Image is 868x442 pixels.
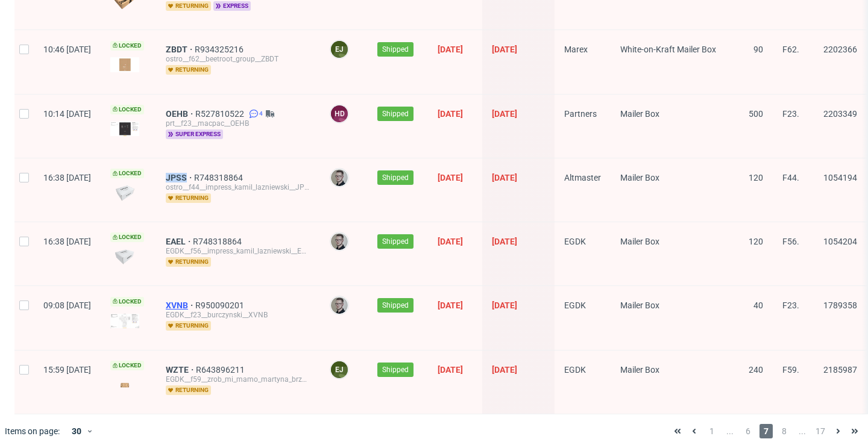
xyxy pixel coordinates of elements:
span: 16:38 [DATE] [43,173,91,182]
span: [DATE] [492,237,517,246]
div: EGDK__f56__impress_kamil_lazniewski__EAEL [166,246,310,256]
span: Shipped [382,108,409,119]
span: Mailer Box [620,365,659,375]
img: data [110,249,139,265]
span: returning [166,321,211,331]
span: [DATE] [438,45,463,54]
span: Mailer Box [620,300,659,310]
span: express [213,1,251,11]
a: R748318864 [194,173,245,182]
span: Shipped [382,44,409,55]
div: EGDK__f59__zrob_mi_mamo_martyna_brzozowska__WZTE [166,375,310,384]
img: version_two_editor_design.png [110,57,139,72]
span: Partners [564,109,597,119]
span: Mailer Box [620,237,659,246]
div: ostro__f62__beetroot_group__ZBDT [166,54,310,64]
span: ... [723,424,737,438]
figcaption: EJ [331,361,348,378]
img: version_two_editor_design.png [110,122,139,136]
a: R527810522 [195,109,247,119]
span: R643896211 [196,365,247,375]
span: Locked [110,232,144,242]
span: 10:14 [DATE] [43,109,91,119]
span: 120 [749,173,763,182]
span: [DATE] [438,173,463,182]
span: Shipped [382,364,409,375]
span: 17 [814,424,827,438]
a: OEHB [166,109,195,119]
span: EGDK [564,365,586,375]
div: ostro__f44__impress_kamil_lazniewski__JPSS [166,182,310,192]
a: R950090201 [195,300,247,310]
img: Krystian Gaza [331,233,348,250]
span: returning [166,193,211,203]
span: 4 [259,109,263,119]
span: 1 [705,424,719,438]
a: XVNB [166,300,195,310]
a: JPSS [166,173,194,182]
span: 09:08 [DATE] [43,300,91,310]
span: 6 [741,424,755,438]
span: 16:38 [DATE] [43,237,91,246]
span: [DATE] [438,300,463,310]
span: 2202366 [823,45,857,54]
span: Locked [110,41,144,51]
img: data [110,185,139,201]
a: EAEL [166,237,193,246]
span: [DATE] [492,173,517,182]
span: Locked [110,361,144,370]
span: [DATE] [438,365,463,375]
span: WZTE [166,365,196,375]
span: [DATE] [492,300,517,310]
span: White-on-Kraft Mailer Box [620,45,716,54]
span: 1789358 [823,300,857,310]
figcaption: EJ [331,41,348,58]
img: Krystian Gaza [331,169,348,186]
span: Shipped [382,236,409,247]
span: Shipped [382,172,409,183]
img: data [110,314,139,328]
span: Altmaster [564,173,601,182]
span: [DATE] [438,109,463,119]
span: 90 [753,45,763,54]
a: ZBDT [166,45,195,54]
span: Items on page: [5,425,60,437]
span: returning [166,65,211,75]
span: super express [166,129,223,139]
span: F56. [782,237,799,246]
span: F23. [782,109,799,119]
span: F59. [782,365,799,375]
span: Mailer Box [620,173,659,182]
span: Locked [110,297,144,307]
span: 15:59 [DATE] [43,365,91,375]
img: version_two_editor_design [110,377,139,393]
span: F23. [782,300,799,310]
span: 500 [749,109,763,119]
span: Mailer Box [620,109,659,119]
span: Marex [564,45,588,54]
a: 4 [247,109,263,119]
a: R748318864 [193,237,244,246]
span: [DATE] [438,237,463,246]
span: 1054204 [823,237,857,246]
span: 10:46 [DATE] [43,45,91,54]
span: 120 [749,237,763,246]
span: Locked [110,169,144,178]
span: ... [796,424,809,438]
a: R934325216 [195,45,246,54]
span: 2203349 [823,109,857,119]
div: 30 [64,423,86,440]
span: 1054194 [823,173,857,182]
div: prt__f23__macpac__OEHB [166,119,310,128]
span: 2185987 [823,365,857,375]
span: Shipped [382,300,409,311]
span: [DATE] [492,365,517,375]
